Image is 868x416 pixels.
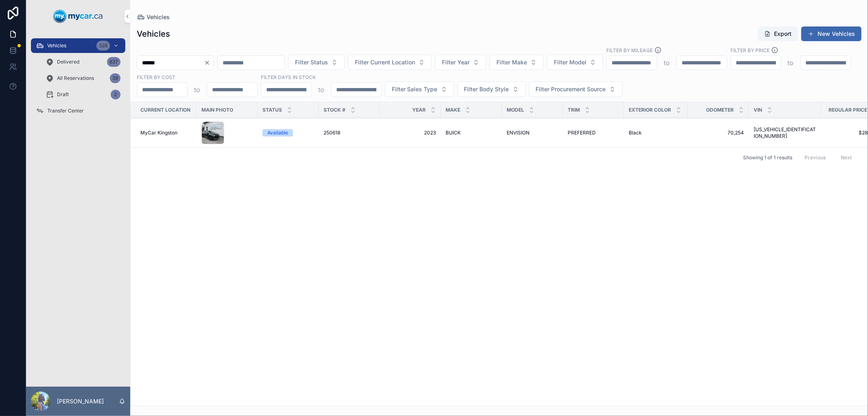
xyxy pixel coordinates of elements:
a: Draft2 [41,87,125,102]
span: Filter Make [496,58,527,66]
a: 2023 [385,130,436,136]
button: Select Button [435,55,486,70]
a: Delivered837 [41,55,125,69]
span: Stock # [324,107,345,113]
span: 250618 [324,130,340,136]
p: [PERSON_NAME] [57,397,104,405]
span: Odometer [706,107,734,113]
span: Showing 1 of 1 results [743,154,792,161]
span: Model [507,107,524,113]
div: 328 [96,41,110,51]
button: Select Button [288,55,345,70]
span: Transfer Center [47,108,84,114]
p: to [664,58,670,68]
a: 250618 [324,130,375,136]
span: Black [629,130,642,136]
span: PREFERRED [568,130,596,136]
p: to [788,58,794,68]
div: Available [267,129,288,136]
a: Black [629,130,683,136]
a: ENVISION [507,130,558,136]
span: Filter Sales Type [392,85,437,93]
span: Filter Body Style [464,85,509,93]
button: Select Button [385,81,454,97]
span: Exterior Color [629,107,671,113]
span: MyCar Kingston [140,130,177,136]
a: Available [262,129,314,136]
label: FILTER BY PRICE [730,46,770,54]
span: Filter Model [554,58,586,66]
span: Filter Status [295,58,328,66]
span: Draft [57,91,69,98]
div: 39 [110,73,120,83]
a: Transfer Center [31,103,125,118]
span: All Reservations [57,75,94,81]
a: BUICK [446,130,497,136]
button: New Vehicles [801,26,861,41]
span: Vehicles [47,42,66,49]
span: Regular Price [829,107,867,113]
p: to [318,85,324,95]
span: ENVISION [507,130,529,136]
span: Main Photo [201,107,233,113]
a: Vehicles [137,13,170,21]
span: Trim [568,107,580,113]
h1: Vehicles [137,28,170,40]
button: Select Button [348,55,432,70]
span: Current Location [140,107,190,113]
span: Year [412,107,426,113]
span: Filter Current Location [355,58,415,66]
button: Export [758,26,798,41]
button: Select Button [457,81,526,97]
p: to [194,85,200,95]
a: MyCar Kingston [140,130,192,136]
button: Clear [204,59,214,66]
img: App logo [53,10,103,23]
a: 70,254 [693,130,744,136]
span: Status [262,107,282,113]
span: Make [446,107,460,113]
label: FILTER BY COST [137,73,175,81]
a: PREFERRED [568,130,619,136]
span: BUICK [446,130,461,136]
span: Vehicles [146,13,170,21]
span: Filter Procurement Source [536,85,606,93]
div: 837 [107,57,120,67]
label: Filter By Mileage [606,46,653,54]
div: 2 [111,90,120,99]
div: scrollable content [26,33,130,129]
button: Select Button [529,81,623,97]
span: VIN [754,107,762,113]
a: All Reservations39 [41,71,125,86]
a: [US_VEHICLE_IDENTIFICATION_NUMBER] [754,126,816,139]
a: Vehicles328 [31,38,125,53]
button: Select Button [490,55,544,70]
label: Filter Days In Stock [261,73,316,81]
span: Delivered [57,59,79,65]
span: Filter Year [442,58,470,66]
button: Select Button [547,55,603,70]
